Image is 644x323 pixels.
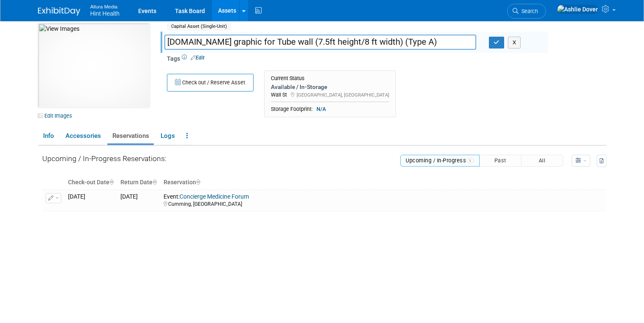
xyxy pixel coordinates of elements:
a: Edit Images [38,110,76,121]
button: Past [479,155,521,167]
img: View Images [38,23,150,108]
span: Capital Asset (Single-Unit) [167,22,231,31]
img: ExhibitDay [38,7,80,16]
span: 1 [467,158,474,163]
button: Upcoming / In-Progress1 [400,155,480,167]
span: [GEOGRAPHIC_DATA], [GEOGRAPHIC_DATA] [297,92,389,98]
button: All [521,155,563,167]
span: N/A [314,105,328,113]
a: Logs [156,129,180,143]
a: Search [507,4,546,19]
span: Allura Media [90,2,120,11]
a: Accessories [60,129,106,143]
div: Tags [167,54,542,69]
div: Storage Footprint: [271,105,389,113]
span: Upcoming / In-Progress Reservations: [42,154,166,163]
div: Available / In-Storage [271,83,389,91]
span: Wall St [271,92,287,98]
img: Ashlie Dover [557,5,598,14]
td: [DATE] [117,190,160,211]
th: Reservation : activate to sort column ascending [160,175,606,190]
th: Check-out Date : activate to sort column ascending [65,175,117,190]
a: Concierge Medicine Forum [180,193,249,200]
button: X [508,37,521,48]
div: Cumming, [GEOGRAPHIC_DATA] [164,200,603,207]
span: Search [518,8,538,14]
button: Check out / Reserve Asset [167,74,254,92]
a: Edit [191,55,205,61]
div: Event: [164,193,603,201]
a: Info [38,129,59,143]
span: Hint Health [90,10,120,17]
th: Return Date : activate to sort column ascending [117,175,160,190]
div: Current Status [271,75,389,82]
a: Reservations [107,129,154,143]
td: [DATE] [65,190,117,211]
